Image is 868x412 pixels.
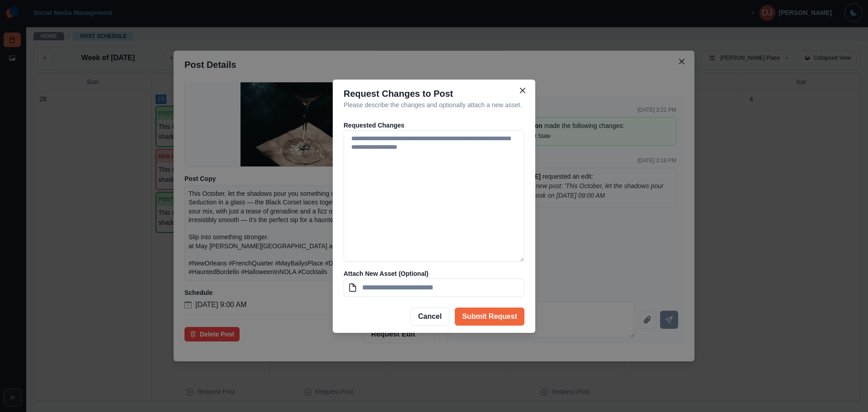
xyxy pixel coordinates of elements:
p: Request Changes to Post [344,87,524,100]
p: Requested Changes [344,121,524,130]
button: Close [515,83,530,98]
p: Attach New Asset (Optional) [344,269,524,279]
button: Cancel [410,308,449,326]
button: Submit Request [455,308,524,326]
p: Please describe the changes and optionally attach a new asset. [344,100,524,110]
